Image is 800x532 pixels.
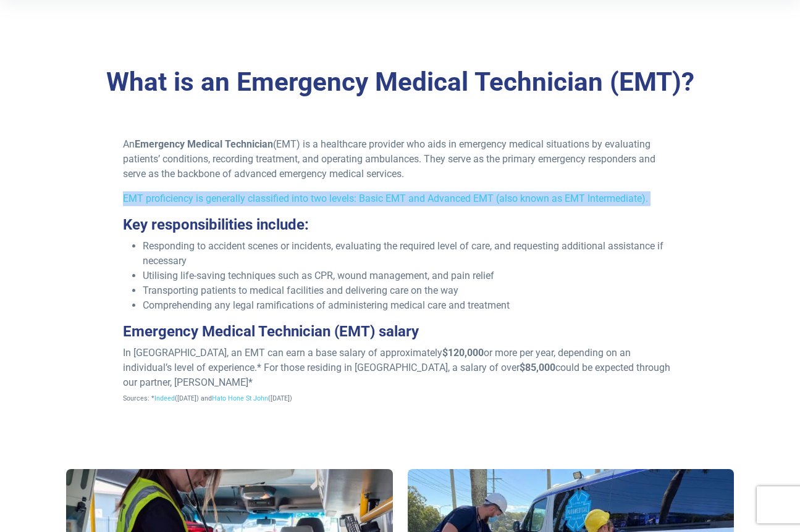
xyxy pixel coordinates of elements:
p: An (EMT) is a healthcare provider who aids in emergency medical situations by evaluating patients... [123,137,676,181]
h3: Emergency Medical Technician (EMT) salary [123,323,676,341]
strong: $120,000 [442,347,484,359]
li: Comprehending any legal ramifications of administering medical care and treatment [143,298,676,313]
li: Utilising life-saving techniques such as CPR, wound management, and pain relief [143,268,676,283]
p: In [GEOGRAPHIC_DATA], an EMT can earn a base salary of approximately or more per year, depending ... [123,346,676,405]
strong: $85,000 [520,362,555,373]
li: Responding to accident scenes or incidents, evaluating the required level of care, and requesting... [143,239,676,268]
h2: What is an Emergency Medical Technician (EMT)? [66,67,733,98]
a: Hato Hone St John [212,394,268,402]
li: Transporting patients to medical facilities and delivering care on the way [143,283,676,298]
a: Indeed [154,394,175,402]
span: Sources: * ([DATE]) and ([DATE]) [123,394,292,402]
strong: Emergency Medical Technician [135,138,273,150]
p: EMT proficiency is generally classified into two levels: Basic EMT and Advanced EMT (also known a... [123,191,676,206]
h3: Key responsibilities include: [123,216,676,234]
